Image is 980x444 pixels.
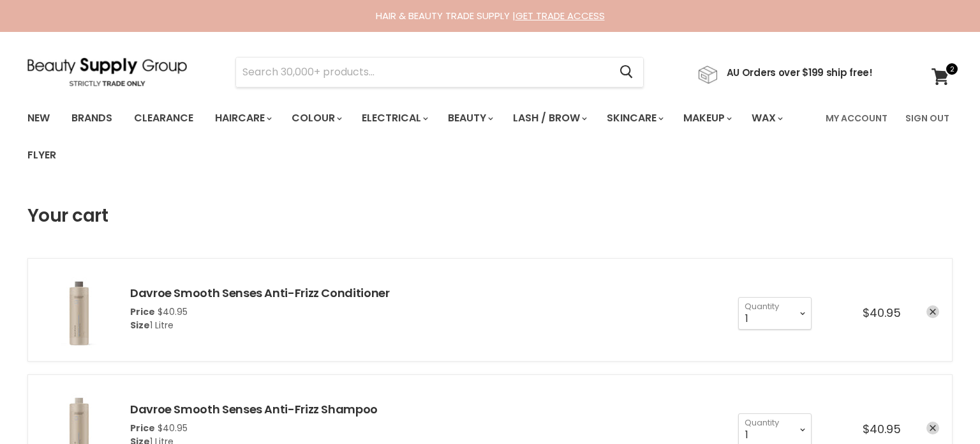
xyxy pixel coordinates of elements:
span: Price [130,305,155,318]
a: Brands [62,105,122,132]
ul: Main menu [18,100,818,174]
a: Colour [282,105,350,132]
form: Product [235,57,644,88]
a: Davroe Smooth Senses Anti-Frizz Conditioner [130,285,390,301]
a: Beauty [438,105,501,132]
span: Size [130,319,150,332]
a: Lash / Brow [503,105,595,132]
a: Electrical [352,105,436,132]
a: Clearance [124,105,203,132]
span: Price [130,422,155,434]
a: Wax [742,105,791,132]
h1: Your cart [27,206,108,226]
span: $40.95 [158,422,188,434]
a: remove Davroe Smooth Senses Anti-Frizz Conditioner [926,305,939,318]
a: remove Davroe Smooth Senses Anti-Frizz Shampoo [926,422,939,434]
a: Sign Out [898,105,957,132]
span: $40.95 [863,421,901,437]
select: Quantity [738,297,812,329]
div: HAIR & BEAUTY TRADE SUPPLY | [11,10,969,22]
a: Haircare [205,105,279,132]
span: $40.95 [863,305,901,321]
span: $40.95 [158,305,188,318]
a: GET TRADE ACCESS [516,9,605,22]
input: Search [236,57,609,87]
img: Davroe Smooth Senses Anti-Frizz Conditioner - 1 Litre [41,272,117,348]
a: Skincare [597,105,671,132]
a: New [18,105,59,132]
a: Makeup [674,105,739,132]
button: Search [609,57,643,87]
a: Davroe Smooth Senses Anti-Frizz Shampoo [130,401,378,417]
nav: Main [11,100,969,174]
a: Flyer [18,142,66,169]
a: My Account [818,105,895,132]
div: 1 Litre [130,319,390,332]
